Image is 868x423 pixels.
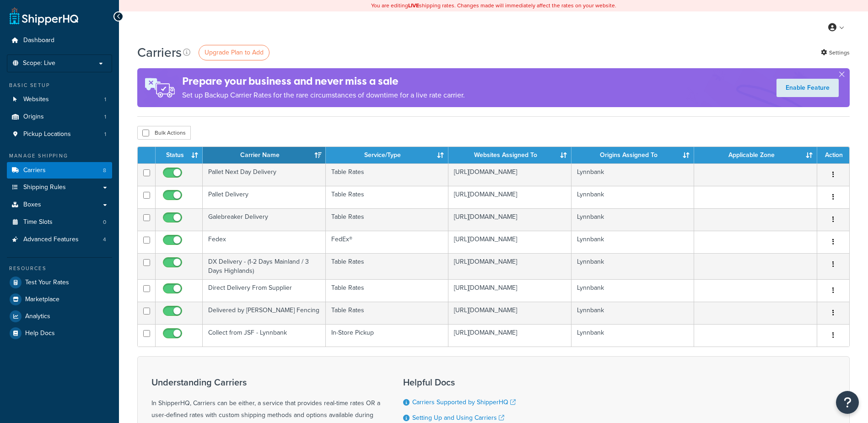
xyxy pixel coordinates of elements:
[23,201,41,209] span: Boxes
[7,108,112,125] li: Origins
[7,162,112,179] li: Carriers
[694,147,817,163] th: Applicable Zone: activate to sort column ascending
[10,7,78,25] a: ShipperHQ Home
[326,279,449,302] td: Table Rates
[7,214,112,231] a: Time Slots 0
[7,108,112,125] a: Origins 1
[23,60,55,67] span: Scope: Live
[571,324,695,347] td: Lynnbank
[326,253,449,279] td: Table Rates
[821,46,850,59] a: Settings
[7,265,112,272] div: Resources
[412,413,504,423] a: Setting Up and Using Carriers
[326,186,449,208] td: Table Rates
[203,231,326,253] td: Fedex
[776,79,839,97] a: Enable Feature
[203,253,326,279] td: DX Delivery - (1-2 Days Mainland / 3 Days Highlands)
[23,236,79,244] span: Advanced Features
[408,1,419,10] b: LIVE
[448,302,571,324] td: [URL][DOMAIN_NAME]
[137,68,182,107] img: ad-rules-rateshop-fe6ec290ccb7230408bd80ed9643f0289d75e0ffd9eb532fc0e269fcd187b520.png
[326,231,449,253] td: FedEx®
[7,81,112,89] div: Basic Setup
[326,302,449,324] td: Table Rates
[137,126,191,140] button: Bulk Actions
[25,330,55,337] span: Help Docs
[203,186,326,208] td: Pallet Delivery
[7,91,112,108] li: Websites
[205,48,264,57] span: Upgrade Plan to Add
[7,32,112,49] a: Dashboard
[25,313,50,320] span: Analytics
[182,74,465,89] h4: Prepare your business and never miss a sale
[182,89,465,102] p: Set up Backup Carrier Rates for the rare circumstances of downtime for a live rate carrier.
[25,296,59,304] span: Marketplace
[23,218,53,226] span: Time Slots
[326,324,449,347] td: In-Store Pickup
[7,274,112,291] a: Test Your Rates
[23,96,49,103] span: Websites
[156,147,203,163] th: Status: activate to sort column ascending
[403,377,523,387] h3: Helpful Docs
[103,236,106,244] span: 4
[571,231,695,253] td: Lynnbank
[571,279,695,302] td: Lynnbank
[817,147,849,163] th: Action
[571,253,695,279] td: Lynnbank
[7,308,112,325] a: Analytics
[326,147,449,163] th: Service/Type: activate to sort column ascending
[23,113,44,121] span: Origins
[836,391,859,414] button: Open Resource Center
[7,325,112,342] a: Help Docs
[103,167,106,174] span: 8
[203,324,326,347] td: Collect from JSF - Lynnbank
[7,231,112,248] li: Advanced Features
[23,167,46,174] span: Carriers
[7,152,112,160] div: Manage Shipping
[448,324,571,347] td: [URL][DOMAIN_NAME]
[7,179,112,196] a: Shipping Rules
[104,130,106,138] span: 1
[326,163,449,186] td: Table Rates
[7,196,112,213] a: Boxes
[104,96,106,103] span: 1
[25,279,69,287] span: Test Your Rates
[203,163,326,186] td: Pallet Next Day Delivery
[104,113,106,121] span: 1
[7,126,112,143] a: Pickup Locations 1
[7,291,112,308] a: Marketplace
[571,302,695,324] td: Lynnbank
[103,218,106,226] span: 0
[7,162,112,179] a: Carriers 8
[571,208,695,231] td: Lynnbank
[448,186,571,208] td: [URL][DOMAIN_NAME]
[412,397,516,407] a: Carriers Supported by ShipperHQ
[203,279,326,302] td: Direct Delivery From Supplier
[7,126,112,143] li: Pickup Locations
[7,91,112,108] a: Websites 1
[448,253,571,279] td: [URL][DOMAIN_NAME]
[448,208,571,231] td: [URL][DOMAIN_NAME]
[203,147,326,163] th: Carrier Name: activate to sort column ascending
[151,377,380,387] h3: Understanding Carriers
[571,186,695,208] td: Lynnbank
[7,231,112,248] a: Advanced Features 4
[199,45,270,60] a: Upgrade Plan to Add
[571,163,695,186] td: Lynnbank
[23,37,54,44] span: Dashboard
[203,302,326,324] td: Delivered by [PERSON_NAME] Fencing
[23,184,66,191] span: Shipping Rules
[448,163,571,186] td: [URL][DOMAIN_NAME]
[326,208,449,231] td: Table Rates
[203,208,326,231] td: Galebreaker Delivery
[448,231,571,253] td: [URL][DOMAIN_NAME]
[571,147,695,163] th: Origins Assigned To: activate to sort column ascending
[448,279,571,302] td: [URL][DOMAIN_NAME]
